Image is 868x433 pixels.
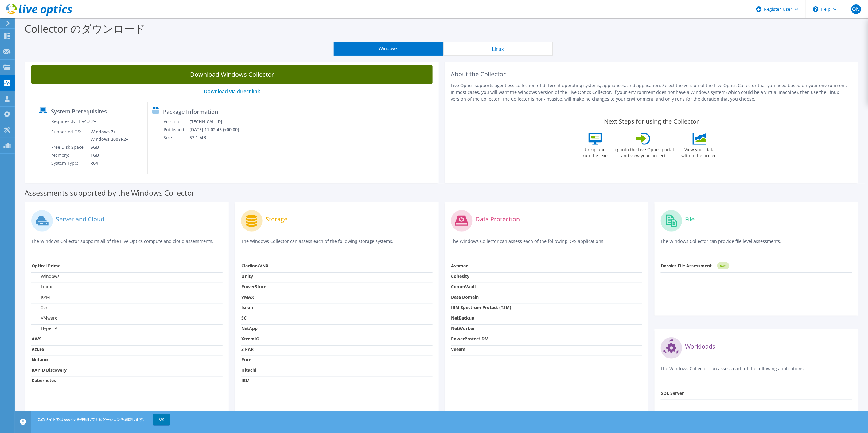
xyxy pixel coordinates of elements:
[86,128,130,143] td: Windows 7+ Windows 2008R2+
[189,118,247,126] td: [TECHNICAL_ID]
[86,143,130,151] td: 5GB
[204,88,260,95] a: Download via direct link
[661,390,684,396] strong: SQL Server
[661,365,852,378] p: The Windows Collector can assess each of the following applications.
[32,273,60,279] label: Windows
[153,414,170,425] a: OK
[661,238,852,251] p: The Windows Collector can provide file level assessments.
[56,216,104,222] label: Server and Cloud
[720,264,726,268] tspan: NEW!
[851,4,861,14] span: ON
[451,284,477,289] strong: CommVault
[189,126,247,134] td: [DATE] 11:02:45 (+00:00)
[32,336,41,342] strong: AWS
[241,367,256,373] strong: Hitachi
[451,346,466,352] strong: Veeam
[32,284,52,290] label: Linux
[241,284,266,289] strong: PowerStore
[51,159,86,167] td: System Type:
[32,294,50,300] label: KVM
[51,128,86,143] td: Supported OS:
[451,325,475,331] strong: NetWorker
[241,377,250,383] strong: IBM
[241,336,259,342] strong: XtremIO
[163,134,189,142] td: Size:
[163,109,218,115] label: Package Information
[241,294,254,300] strong: VMAX
[51,118,96,125] label: Requires .NET V4.7.2+
[31,238,223,251] p: The Windows Collector supports all of the Live Optics compute and cloud assessments.
[86,159,130,167] td: x64
[25,21,145,36] label: Collector のダウンロード
[25,190,195,196] label: Assessments supported by the Windows Collector
[451,263,468,269] strong: Avamar
[51,151,86,159] td: Memory:
[32,315,57,321] label: VMware
[163,126,189,134] td: Published:
[163,118,189,126] td: Version:
[613,145,675,159] label: Log into the Live Optics portal and view your project
[32,263,60,269] strong: Optical Prime
[86,151,130,159] td: 1GB
[241,263,268,269] strong: Clariion/VNX
[32,377,56,383] strong: Kubernetes
[604,118,699,125] label: Next Steps for using the Collector
[32,305,49,311] label: Xen
[241,346,254,352] strong: 3 PAR
[678,145,722,159] label: View your data within the project
[31,65,433,84] a: Download Windows Collector
[451,273,470,279] strong: Cohesity
[476,216,520,222] label: Data Protection
[241,315,247,321] strong: SC
[581,145,609,159] label: Unzip and run the .exe
[32,367,67,373] strong: RAPID Discovery
[451,71,852,78] h2: About the Collector
[451,305,512,310] strong: IBM Spectrum Protect (TSM)
[241,325,258,331] strong: NetApp
[451,294,479,300] strong: Data Domain
[443,42,553,56] button: Linux
[32,346,44,352] strong: Azure
[685,216,695,222] label: File
[451,238,642,251] p: The Windows Collector can assess each of the following DPS applications.
[451,315,475,321] strong: NetBackup
[451,336,489,342] strong: PowerProtect DM
[189,134,247,142] td: 57.1 MB
[685,343,716,350] label: Workloads
[661,263,712,269] strong: Dossier File Assessment
[451,82,852,102] p: Live Optics supports agentless collection of different operating systems, appliances, and applica...
[241,305,253,310] strong: Isilon
[334,42,443,56] button: Windows
[241,273,253,279] strong: Unity
[241,238,432,251] p: The Windows Collector can assess each of the following storage systems.
[32,325,57,331] label: Hyper-V
[37,417,146,422] span: このサイトでは cookie を使用してナビゲーションを追跡します。
[241,357,251,362] strong: Pure
[51,143,86,151] td: Free Disk Space:
[813,6,819,12] svg: \n
[51,108,107,114] label: System Prerequisites
[266,216,287,222] label: Storage
[32,357,49,362] strong: Nutanix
